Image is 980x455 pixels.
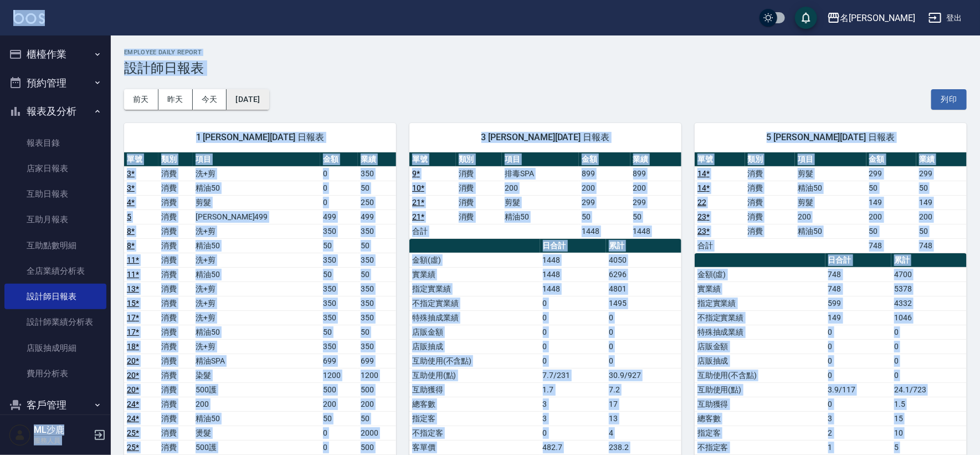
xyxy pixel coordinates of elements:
[193,267,320,282] td: 精油50
[227,89,269,110] button: [DATE]
[579,224,630,238] td: 1448
[320,224,358,238] td: 350
[540,368,607,382] td: 7.7/231
[358,296,396,310] td: 350
[606,267,681,282] td: 6296
[358,411,396,426] td: 50
[409,426,540,440] td: 不指定客
[916,238,967,253] td: 748
[158,282,193,296] td: 消費
[409,339,540,354] td: 店販抽成
[825,397,892,411] td: 0
[695,296,825,310] td: 指定實業績
[358,181,396,195] td: 50
[924,8,967,28] button: 登出
[916,181,967,195] td: 50
[358,426,396,440] td: 2000
[320,181,358,195] td: 0
[158,411,193,426] td: 消費
[158,354,193,368] td: 消費
[795,152,866,167] th: 項目
[795,195,866,209] td: 剪髮
[891,426,967,440] td: 10
[13,10,45,24] img: Logo
[630,166,681,181] td: 899
[320,296,358,310] td: 350
[320,397,358,411] td: 200
[630,224,681,238] td: 1448
[193,382,320,397] td: 500護
[891,253,967,268] th: 累計
[540,282,607,296] td: 1448
[158,325,193,339] td: 消費
[4,69,106,98] button: 預約管理
[358,152,396,167] th: 業績
[358,267,396,282] td: 50
[825,253,892,268] th: 日合計
[158,426,193,440] td: 消費
[840,11,915,25] div: 名[PERSON_NAME]
[916,224,967,238] td: 50
[456,195,502,209] td: 消費
[358,166,396,181] td: 350
[708,132,953,143] span: 5 [PERSON_NAME][DATE] 日報表
[891,382,967,397] td: 24.1/723
[866,209,917,224] td: 200
[456,166,502,181] td: 消費
[409,354,540,368] td: 互助使用(不含點)
[606,239,681,253] th: 累計
[695,325,825,339] td: 特殊抽成業績
[358,382,396,397] td: 500
[825,310,892,325] td: 149
[409,267,540,282] td: 實業績
[158,382,193,397] td: 消費
[320,325,358,339] td: 50
[891,339,967,354] td: 0
[630,181,681,195] td: 200
[825,382,892,397] td: 3.9/117
[193,397,320,411] td: 200
[695,382,825,397] td: 互助使用(點)
[409,152,681,239] table: a dense table
[866,195,917,209] td: 149
[891,296,967,310] td: 4332
[540,310,607,325] td: 0
[158,238,193,253] td: 消費
[423,132,668,143] span: 3 [PERSON_NAME][DATE] 日報表
[320,426,358,440] td: 0
[320,209,358,224] td: 499
[866,152,917,167] th: 金額
[193,89,227,110] button: 今天
[825,368,892,382] td: 0
[540,411,607,426] td: 3
[606,354,681,368] td: 0
[158,89,193,110] button: 昨天
[695,368,825,382] td: 互助使用(不含點)
[193,224,320,238] td: 洗+剪
[606,440,681,454] td: 238.2
[320,411,358,426] td: 50
[866,224,917,238] td: 50
[158,296,193,310] td: 消費
[193,368,320,382] td: 染髮
[540,253,607,267] td: 1448
[4,40,106,69] button: 櫃檯作業
[158,152,193,167] th: 類別
[320,354,358,368] td: 699
[409,296,540,310] td: 不指定實業績
[795,7,817,29] button: save
[193,339,320,354] td: 洗+剪
[358,310,396,325] td: 350
[409,397,540,411] td: 總客數
[409,224,456,238] td: 合計
[193,310,320,325] td: 洗+剪
[409,282,540,296] td: 指定實業績
[825,282,892,296] td: 748
[795,209,866,224] td: 200
[158,166,193,181] td: 消費
[795,181,866,195] td: 精油50
[579,152,630,167] th: 金額
[823,7,920,29] button: 名[PERSON_NAME]
[606,325,681,339] td: 0
[891,354,967,368] td: 0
